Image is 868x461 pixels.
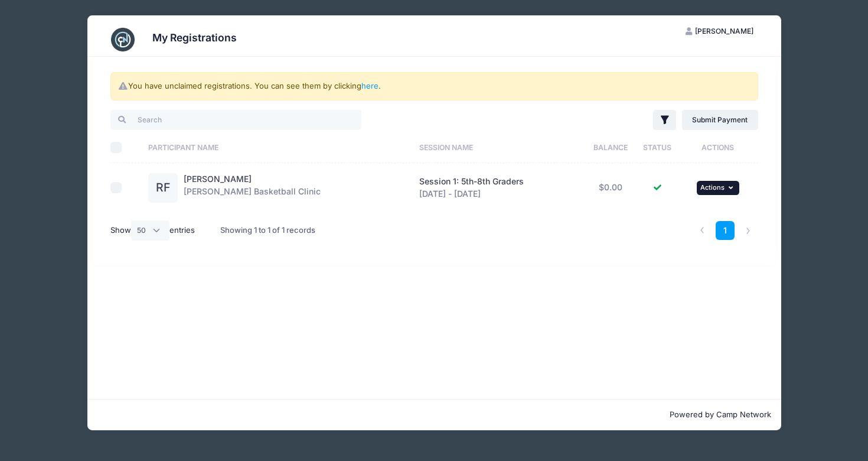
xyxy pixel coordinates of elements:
[585,163,637,212] td: $0.00
[152,31,237,44] h3: My Registrations
[110,110,361,130] input: Search
[585,132,637,163] th: Balance: activate to sort column ascending
[220,217,315,244] div: Showing 1 to 1 of 1 records
[184,174,252,184] a: [PERSON_NAME]
[110,72,758,100] div: You have unclaimed registrations. You can see them by clicking .
[419,176,579,200] div: [DATE] - [DATE]
[148,183,178,193] a: RF
[413,132,585,163] th: Session Name: activate to sort column ascending
[676,21,764,41] button: [PERSON_NAME]
[110,220,195,241] label: Show entries
[682,110,758,130] a: Submit Payment
[131,220,170,241] select: Showentries
[700,183,725,191] span: Actions
[716,221,735,241] a: 1
[148,173,178,203] div: RF
[678,132,758,163] th: Actions: activate to sort column ascending
[637,132,678,163] th: Status: activate to sort column ascending
[142,132,413,163] th: Participant Name: activate to sort column ascending
[111,28,135,51] img: CampNetwork
[110,132,143,163] th: Select All
[695,27,753,35] span: [PERSON_NAME]
[97,409,772,421] p: Powered by Camp Network
[697,181,739,195] button: Actions
[361,81,378,90] a: here
[419,176,524,186] span: Session 1: 5th-8th Graders
[184,173,321,203] div: [PERSON_NAME] Basketball Clinic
